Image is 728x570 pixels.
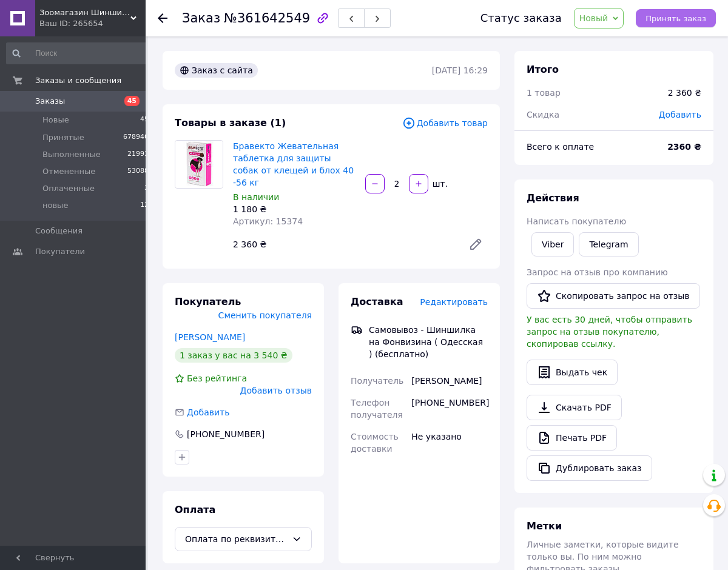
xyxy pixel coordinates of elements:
[182,11,220,25] span: Заказ
[579,232,638,256] a: Telegram
[527,315,692,349] span: У вас есть 30 дней, чтобы отправить запрос на отзыв покупателю, скопировав ссылку.
[351,398,403,420] span: Телефон получателя
[579,13,608,23] span: Новый
[527,283,700,309] button: Скопировать запрос на отзыв
[127,149,149,160] span: 21993
[144,183,149,194] span: 3
[366,324,491,360] div: Самовывоз - Шиншилка на Фонвизина ( Одесская ) (бесплатно)
[35,246,85,257] span: Покупатели
[668,87,701,99] div: 2 360 ₴
[6,42,150,64] input: Поиск
[527,142,594,152] span: Всего к оплате
[187,374,247,383] span: Без рейтинга
[228,236,459,253] div: 2 360 ₴
[659,110,701,119] span: Добавить
[42,149,101,160] span: Выполненные
[35,96,65,107] span: Заказы
[409,426,490,460] div: Не указано
[531,232,574,256] a: Viber
[527,192,579,204] span: Действия
[42,166,95,177] span: Отмененные
[175,504,215,515] span: Оплата
[39,7,130,18] span: Зоомагазин Шиншилка - Дискаунтер зоотоваров.Корма для кошек и собак. Ветеринарная аптека
[527,110,559,119] span: Скидка
[140,115,149,126] span: 45
[645,14,706,23] span: Принять заказ
[240,386,312,395] span: Добавить отзыв
[430,178,449,190] div: шт.
[636,9,716,27] button: Принять заказ
[224,11,310,25] span: №361642549
[527,88,561,98] span: 1 товар
[185,532,287,546] span: Оплата по реквизитам
[409,370,490,392] div: [PERSON_NAME]
[527,520,562,532] span: Метки
[158,12,167,24] div: Вернуться назад
[233,192,279,202] span: В наличии
[218,310,312,320] span: Сменить покупателя
[351,376,403,386] span: Получатель
[175,117,286,129] span: Товары в заказе (1)
[420,297,488,307] span: Редактировать
[480,12,562,24] div: Статус заказа
[402,116,488,130] span: Добавить товар
[527,267,668,277] span: Запрос на отзыв про компанию
[527,395,622,420] a: Скачать PDF
[140,200,149,211] span: 12
[527,64,559,75] span: Итого
[124,96,140,106] span: 45
[527,425,617,451] a: Печать PDF
[527,455,652,481] button: Дублировать заказ
[527,360,618,385] button: Выдать чек
[463,232,488,256] a: Редактировать
[123,132,149,143] span: 678940
[667,142,701,152] b: 2360 ₴
[233,203,356,215] div: 1 180 ₴
[187,407,229,417] span: Добавить
[432,65,488,75] time: [DATE] 16:29
[127,166,149,177] span: 53088
[175,141,223,188] img: Бравекто Жевательная таблетка для защиты собак от клещей и блох 40 -56 кг
[39,18,146,29] div: Ваш ID: 265654
[175,332,245,342] a: [PERSON_NAME]
[233,141,354,187] a: Бравекто Жевательная таблетка для защиты собак от клещей и блох 40 -56 кг
[175,63,258,78] div: Заказ с сайта
[409,392,490,426] div: [PHONE_NUMBER]
[42,115,69,126] span: Новые
[42,132,84,143] span: Принятые
[351,296,403,307] span: Доставка
[175,296,241,307] span: Покупатель
[351,432,399,454] span: Стоимость доставки
[527,216,626,226] span: Написать покупателю
[42,183,95,194] span: Оплаченные
[175,348,292,363] div: 1 заказ у вас на 3 540 ₴
[42,200,68,211] span: новые
[35,75,121,86] span: Заказы и сообщения
[186,428,266,440] div: [PHONE_NUMBER]
[233,216,303,226] span: Артикул: 15374
[35,226,83,236] span: Сообщения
